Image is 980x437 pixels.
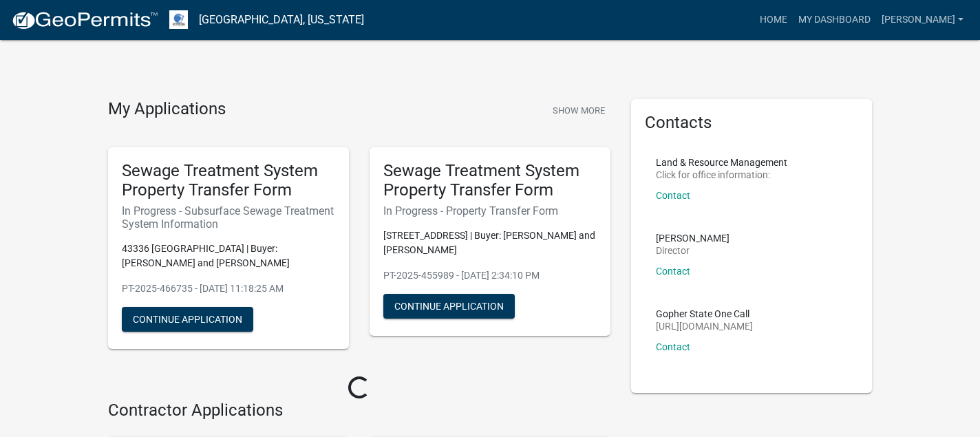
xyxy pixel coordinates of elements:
h5: Sewage Treatment System Property Transfer Form [122,161,335,201]
a: Contact [656,266,690,277]
p: [PERSON_NAME] [656,233,729,243]
p: Gopher State One Call [656,309,753,319]
a: Home [754,7,793,33]
h4: Contractor Applications [108,401,610,420]
h4: My Applications [108,99,226,120]
p: 43336 [GEOGRAPHIC_DATA] | Buyer: [PERSON_NAME] and [PERSON_NAME] [122,242,335,270]
a: [GEOGRAPHIC_DATA], [US_STATE] [199,8,364,32]
button: Show More [547,99,610,122]
h6: In Progress - Property Transfer Form [383,204,597,217]
h5: Sewage Treatment System Property Transfer Form [383,161,597,201]
p: [STREET_ADDRESS] | Buyer: [PERSON_NAME] and [PERSON_NAME] [383,228,597,257]
a: Contact [656,190,690,201]
p: PT-2025-466735 - [DATE] 11:18:25 AM [122,281,335,296]
p: Director [656,246,729,255]
p: PT-2025-455989 - [DATE] 2:34:10 PM [383,268,597,283]
p: [URL][DOMAIN_NAME] [656,321,753,331]
a: Contact [656,341,690,352]
img: Otter Tail County, Minnesota [169,10,188,29]
button: Continue Application [122,307,253,332]
h6: In Progress - Subsurface Sewage Treatment System Information [122,204,335,231]
p: Land & Resource Management [656,158,787,167]
button: Continue Application [383,294,515,319]
h5: Contacts [645,113,858,133]
a: [PERSON_NAME] [876,7,969,33]
p: Click for office information: [656,170,787,180]
a: My Dashboard [793,7,876,33]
